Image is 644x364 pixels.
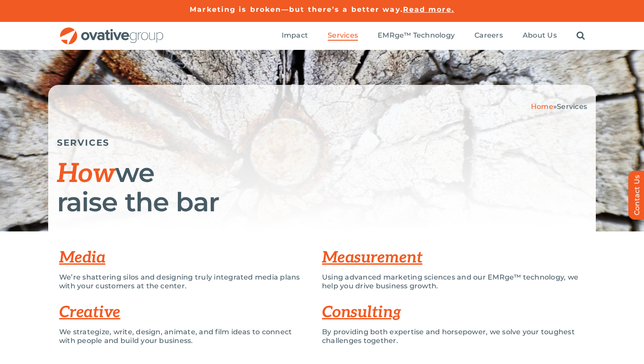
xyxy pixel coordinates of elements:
p: By providing both expertise and horsepower, we solve your toughest challenges together. [322,328,585,345]
a: Home [531,102,553,111]
span: Services [557,102,587,111]
a: Careers [474,31,503,41]
h1: we raise the bar [57,159,587,216]
span: » [531,102,587,111]
a: Services [328,31,358,41]
span: How [57,158,115,190]
span: Impact [282,31,308,40]
p: We’re shattering silos and designing truly integrated media plans with your customers at the center. [59,273,309,290]
a: About Us [523,31,557,41]
a: Impact [282,31,308,41]
span: EMRge™ Technology [378,31,455,40]
a: Marketing is broken—but there’s a better way. [190,5,403,14]
p: Using advanced marketing sciences and our EMRge™ technology, we help you drive business growth. [322,273,585,290]
nav: Menu [282,22,585,50]
h5: SERVICES [57,137,587,148]
a: Search [577,31,585,41]
span: About Us [523,31,557,40]
a: Creative [59,303,120,322]
a: Read more. [403,5,454,14]
a: Consulting [322,303,401,322]
p: We strategize, write, design, animate, and film ideas to connect with people and build your busin... [59,328,309,345]
a: OG_Full_horizontal_RGB [59,26,164,35]
a: EMRge™ Technology [378,31,455,41]
span: Careers [474,31,503,40]
span: Services [328,31,358,40]
a: Measurement [322,248,422,267]
a: Media [59,248,105,267]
